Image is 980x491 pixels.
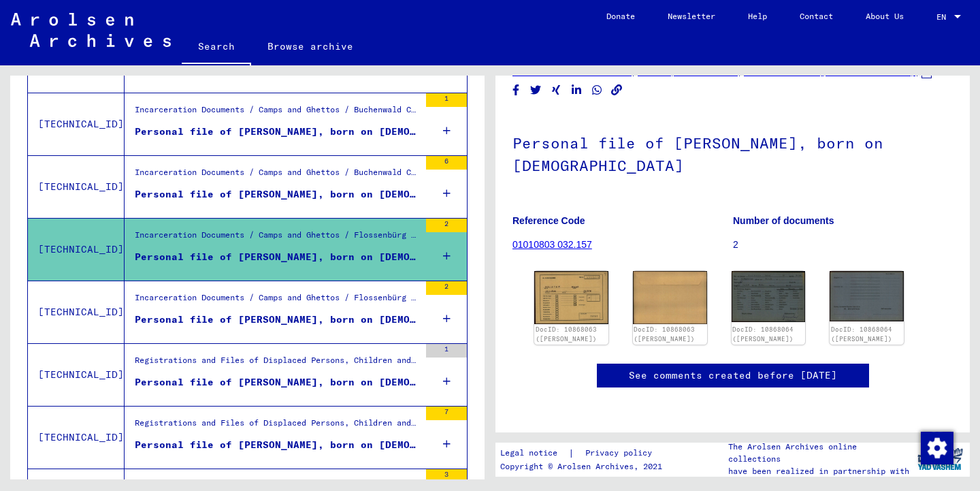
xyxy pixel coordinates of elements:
[509,82,523,99] button: Share on Facebook
[733,238,953,252] p: 2
[728,465,911,477] p: have been realized in partnership with
[536,326,597,343] a: DocID: 10868063 ([PERSON_NAME])
[28,155,125,218] td: [TECHNICAL_ID]
[135,187,419,202] div: Personal file of [PERSON_NAME], born on [DEMOGRAPHIC_DATA]
[500,446,568,460] a: Legal notice
[512,215,585,226] b: Reference Code
[529,82,543,99] button: Share on Twitter
[426,93,467,107] div: 1
[570,82,584,99] button: Share on LinkedIn
[732,326,794,343] a: DocID: 10868064 ([PERSON_NAME])
[633,271,707,324] img: 002.jpg
[500,460,668,473] p: Copyright © Arolsen Archives, 2021
[549,82,563,99] button: Share on Xing
[426,344,467,358] div: 1
[251,30,370,63] a: Browse archive
[135,313,419,327] div: Personal file of [PERSON_NAME], born on [DEMOGRAPHIC_DATA]
[426,281,467,295] div: 2
[135,166,419,185] div: Incarceration Documents / Camps and Ghettos / Buchenwald Concentration Camp / Individual Document...
[732,271,806,321] img: 001.jpg
[512,239,592,250] a: 01010803 032.157
[182,30,251,65] a: Search
[135,291,419,311] div: Incarceration Documents / Camps and Ghettos / Flossenbürg Concentration Camp / Individual Documen...
[426,469,467,483] div: 3
[135,104,419,123] div: Incarceration Documents / Camps and Ghettos / Buchenwald Concentration Camp / Individual Document...
[733,215,834,226] b: Number of documents
[28,343,125,406] td: [TECHNICAL_ID]
[135,417,419,436] div: Registrations and Files of Displaced Persons, Children and Missing Persons / Relief Programs of V...
[11,13,171,47] img: Arolsen_neg.svg
[28,218,125,281] td: [TECHNICAL_ID]
[629,368,837,383] a: See comments created before [DATE]
[590,82,604,99] button: Share on WhatsApp
[610,82,624,99] button: Copy link
[500,446,668,460] div: |
[28,281,125,343] td: [TECHNICAL_ID]
[28,93,125,155] td: [TECHNICAL_ID]
[135,229,419,248] div: Incarceration Documents / Camps and Ghettos / Flossenbürg Concentration Camp / Individual Documen...
[135,354,419,373] div: Registrations and Files of Displaced Persons, Children and Missing Persons / Evidence of Abode an...
[921,432,953,464] img: Change consent
[135,250,419,264] div: Personal file of [PERSON_NAME], born on [DEMOGRAPHIC_DATA]
[831,326,892,343] a: DocID: 10868064 ([PERSON_NAME])
[426,219,467,232] div: 2
[28,406,125,469] td: [TECHNICAL_ID]
[936,12,951,22] span: EN
[426,407,467,420] div: 7
[830,271,904,321] img: 002.jpg
[135,438,419,452] div: Personal file of [PERSON_NAME], born on [DEMOGRAPHIC_DATA], born in [GEOGRAPHIC_DATA] and of furt...
[574,446,668,460] a: Privacy policy
[426,156,467,170] div: 6
[915,442,966,476] img: yv_logo.png
[135,375,419,390] div: Personal file of [PERSON_NAME], born on [DEMOGRAPHIC_DATA]
[135,125,419,139] div: Personal file of [PERSON_NAME], born on [DEMOGRAPHIC_DATA]
[534,271,608,324] img: 001.jpg
[634,326,695,343] a: DocID: 10868063 ([PERSON_NAME])
[728,441,911,465] p: The Arolsen Archives online collections
[512,112,953,194] h1: Personal file of [PERSON_NAME], born on [DEMOGRAPHIC_DATA]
